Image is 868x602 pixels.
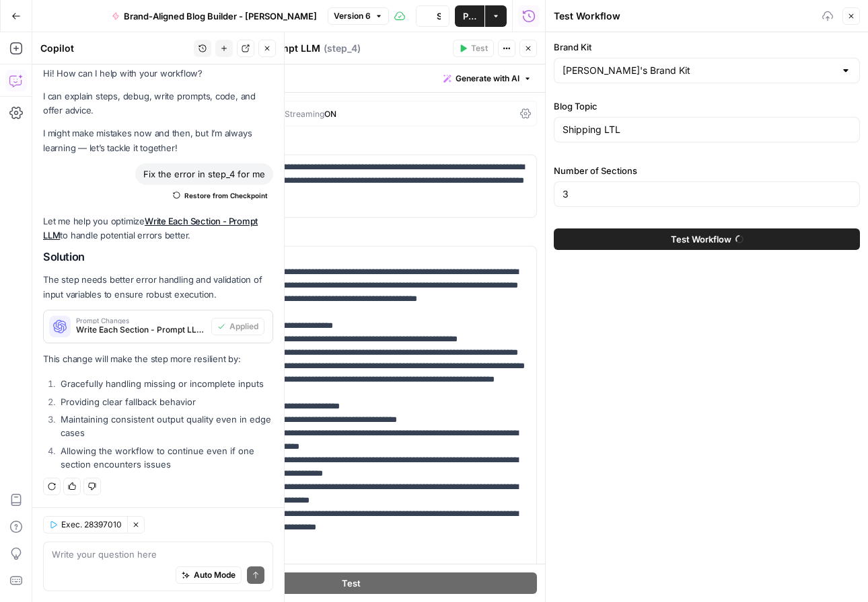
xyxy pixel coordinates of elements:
span: Test [342,576,361,590]
a: Write Each Section - Prompt LLM [43,216,258,241]
p: Let me help you optimize to handle potential errors better. [43,214,273,243]
label: System Prompt [166,137,537,150]
span: Streaming [285,109,324,119]
button: Restore from Checkpoint [168,187,273,204]
span: ON [324,109,336,119]
span: Auto Mode [194,569,236,581]
button: Publish [455,5,484,27]
span: Stop Run [437,9,441,23]
p: Hi! How can I help with your workflow? [43,67,273,81]
span: Write Each Section - Prompt LLM (step_4) [76,324,206,336]
button: Applied [211,318,264,335]
div: Fix the error in step_4 for me [135,163,273,185]
p: I might make mistakes now and then, but I’m always learning — let’s tackle it together! [43,126,273,155]
span: ( step_4 ) [324,42,361,55]
li: Gracefully handling missing or incomplete inputs [57,377,273,390]
button: Stop Run [416,5,449,27]
span: Generate with AI [456,73,519,85]
label: Chat [166,228,537,242]
span: Brand-Aligned Blog Builder - [PERSON_NAME] [124,9,317,23]
button: Version 6 [328,7,389,25]
button: Test Workflow [554,228,860,250]
span: Publish [463,9,476,23]
button: Generate with AI [438,70,537,87]
li: Maintaining consistent output quality even in edge cases [57,413,273,439]
span: Test Workflow [671,232,731,246]
span: Version 6 [334,10,371,22]
p: The step needs better error handling and validation of input variables to ensure robust execution. [43,273,273,301]
div: Copilot [40,42,190,55]
button: Test [453,40,494,57]
button: Test [166,572,537,594]
span: Restore from Checkpoint [184,190,268,201]
span: Test [471,42,488,54]
li: Allowing the workflow to continue even if one section encounters issues [57,444,273,471]
div: Write your prompt [157,64,545,92]
button: Auto Mode [176,566,242,584]
span: Applied [229,320,258,333]
label: Blog Topic [554,99,860,113]
p: I can explain steps, debug, write prompts, code, and offer advice. [43,89,273,118]
button: Brand-Aligned Blog Builder - [PERSON_NAME] [104,5,325,27]
li: Providing clear fallback behavior [57,395,273,408]
button: Exec. 28397010 [43,516,127,533]
input: Ashley's Brand Kit [563,64,835,77]
p: This change will make the step more resilient by: [43,352,273,366]
h2: Solution [43,251,273,263]
span: Prompt Changes [76,317,206,324]
label: Brand Kit [554,40,860,54]
span: Exec. 28397010 [61,519,122,531]
label: Number of Sections [554,164,860,177]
